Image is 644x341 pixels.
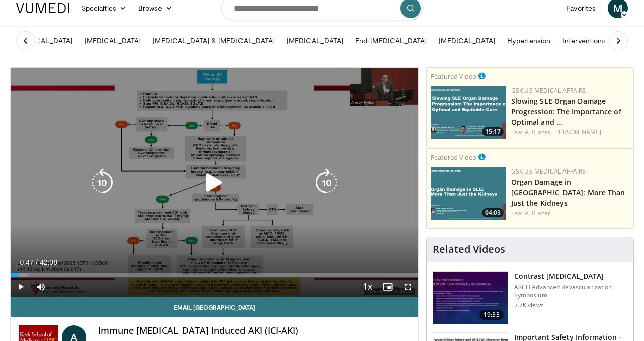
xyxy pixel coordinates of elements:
[358,277,378,297] button: Playback Rate
[147,31,281,51] a: [MEDICAL_DATA] & [MEDICAL_DATA]
[349,31,433,51] a: End-[MEDICAL_DATA]
[431,86,506,139] a: 15:17
[31,277,51,297] button: Mute
[378,277,398,297] button: Enable picture-in-picture mode
[20,258,33,266] span: 0:47
[431,72,476,81] small: Featured Video
[482,127,504,136] span: 15:17
[36,258,38,266] span: /
[98,325,410,336] h4: Immune [MEDICAL_DATA] Induced AKI (ICI-AKI)
[501,31,556,51] a: Hypertension
[553,128,601,136] a: [PERSON_NAME]
[482,208,504,217] span: 04:03
[431,153,476,162] small: Featured Video
[78,31,147,51] a: [MEDICAL_DATA]
[398,277,418,297] button: Fullscreen
[11,68,418,297] video-js: Video Player
[433,271,627,324] a: 19:33 Contrast [MEDICAL_DATA] ARCH Advanced Revascularization Symposium 7.7K views
[511,209,629,218] div: Feat.
[433,243,505,255] h4: Related Videos
[514,271,627,281] h3: Contrast [MEDICAL_DATA]
[40,258,57,266] span: 42:08
[479,310,504,320] span: 19:33
[431,167,506,220] img: e91ec583-8f54-4b52-99b4-be941cf021de.png.150x105_q85_crop-smart_upscale.jpg
[11,273,418,277] div: Progress Bar
[431,167,506,220] a: 04:03
[514,301,544,309] p: 7.7K views
[511,177,625,208] a: Organ Damage in [GEOGRAPHIC_DATA]: More Than Just the Kidneys
[281,31,349,51] a: [MEDICAL_DATA]
[433,272,508,324] img: UFuN5x2kP8YLDu1n4xMDoxOjB1O8AjAz.150x105_q85_crop-smart_upscale.jpg
[525,209,550,217] a: A. Blazer
[511,128,629,137] div: Feat.
[525,128,552,136] a: A. Blazer,
[431,86,506,139] img: dff207f3-9236-4a51-a237-9c7125d9f9ab.png.150x105_q85_crop-smart_upscale.jpg
[511,167,586,176] a: GSK US Medical Affairs
[16,3,69,13] img: VuMedi Logo
[511,86,586,95] a: GSK US Medical Affairs
[11,297,418,317] a: Email [GEOGRAPHIC_DATA]
[11,277,31,297] button: Play
[514,283,627,299] p: ARCH Advanced Revascularization Symposium
[511,96,621,127] a: Slowing SLE Organ Damage Progression: The Importance of Optimal and …
[433,31,501,51] a: [MEDICAL_DATA]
